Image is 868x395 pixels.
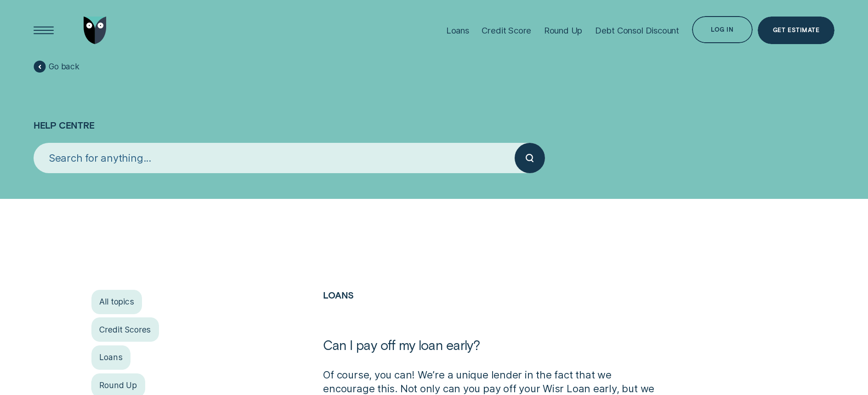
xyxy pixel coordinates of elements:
[544,25,583,36] div: Round Up
[758,17,834,44] a: Get Estimate
[446,25,469,36] div: Loans
[34,74,835,143] h1: Help Centre
[91,290,142,314] a: All topics
[49,62,79,72] span: Go back
[692,16,753,43] button: Log in
[91,317,159,342] a: Credit Scores
[84,17,107,44] img: Wisr
[515,143,545,173] button: Submit your search query.
[595,25,679,36] div: Debt Consol Discount
[482,25,531,36] div: Credit Score
[34,143,515,173] input: Search for anything...
[91,345,130,370] a: Loans
[323,290,661,337] h2: Loans
[323,289,354,300] a: Loans
[34,61,79,73] a: Go back
[323,337,661,368] h1: Can I pay off my loan early?
[30,17,57,44] button: Open Menu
